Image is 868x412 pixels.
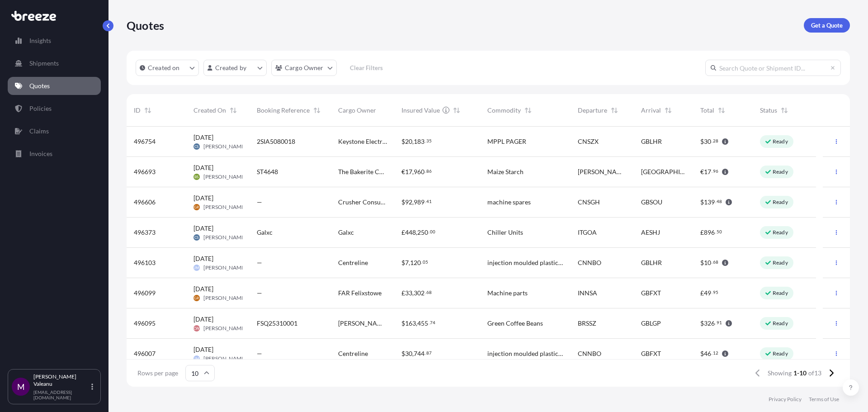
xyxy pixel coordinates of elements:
[194,294,199,303] span: GR
[578,258,601,267] span: CNNBO
[193,194,213,203] span: [DATE]
[228,105,239,116] button: Sort
[773,320,788,327] p: Ready
[134,258,156,267] span: 496103
[401,350,405,357] span: $
[417,320,428,327] span: 455
[193,345,213,354] span: [DATE]
[29,81,50,90] p: Quotes
[203,204,246,211] span: [PERSON_NAME]
[203,173,246,180] span: [PERSON_NAME]
[700,138,704,145] span: $
[193,163,213,172] span: [DATE]
[412,138,414,145] span: ,
[773,168,788,175] p: Ready
[760,106,777,115] span: Status
[193,106,226,115] span: Created On
[426,291,432,294] span: 68
[410,260,421,266] span: 120
[609,105,620,116] button: Sort
[641,106,661,115] span: Arrival
[773,138,788,145] p: Ready
[193,254,213,263] span: [DATE]
[523,105,533,116] button: Sort
[700,229,704,236] span: £
[641,167,686,176] span: [GEOGRAPHIC_DATA]
[401,169,405,175] span: €
[487,289,528,298] span: Machine parts
[704,229,715,236] span: 896
[8,77,101,95] a: Quotes
[426,200,432,203] span: 41
[405,229,416,236] span: 448
[405,199,412,205] span: 92
[487,137,526,146] span: MPPL PAGER
[338,289,382,298] span: FAR Felixstowe
[704,290,711,296] span: 49
[405,350,412,357] span: 30
[412,169,414,175] span: ,
[773,289,788,297] p: Ready
[194,172,198,181] span: BS
[341,61,392,75] button: Clear Filters
[426,170,432,173] span: 86
[487,228,523,237] span: Chiller Units
[715,230,716,233] span: .
[641,137,662,146] span: GBLHR
[700,169,704,175] span: €
[338,258,368,267] span: Centreline
[704,169,711,175] span: 17
[257,258,262,267] span: —
[416,229,417,236] span: ,
[769,396,802,403] a: Privacy Policy
[487,349,563,358] span: injection moulded plastic parts that will be assembled in the [GEOGRAPHIC_DATA] to make industria...
[809,396,839,403] p: Terms of Use
[203,143,246,150] span: [PERSON_NAME]
[134,289,156,298] span: 496099
[257,167,278,176] span: ST4648
[203,60,267,76] button: createdBy Filter options
[142,105,153,116] button: Sort
[350,63,383,72] p: Clear Filters
[405,320,416,327] span: 163
[134,319,156,328] span: 496095
[203,355,246,362] span: [PERSON_NAME]
[700,260,704,266] span: $
[193,224,213,233] span: [DATE]
[425,200,426,203] span: .
[811,21,843,30] p: Get a Quote
[578,319,596,328] span: BRSSZ
[311,105,322,116] button: Sort
[8,122,101,140] a: Claims
[578,289,597,298] span: INNSA
[338,228,354,237] span: Galxc
[405,260,409,266] span: 7
[338,319,387,328] span: [PERSON_NAME]
[409,260,410,266] span: ,
[193,315,213,324] span: [DATE]
[134,349,156,358] span: 496007
[425,291,426,294] span: .
[405,290,412,296] span: 33
[401,199,405,205] span: $
[641,198,662,207] span: GBSOU
[401,106,440,115] span: Insured Value
[338,198,387,207] span: Crusher Consumables
[8,54,101,72] a: Shipments
[773,350,788,357] p: Ready
[487,319,543,328] span: Green Coffee Beans
[717,230,722,233] span: 50
[779,105,790,116] button: Sort
[641,349,661,358] span: GBFXT
[773,229,788,236] p: Ready
[712,139,712,142] span: .
[487,106,521,115] span: Commodity
[712,260,712,264] span: .
[704,138,711,145] span: 30
[773,199,788,206] p: Ready
[194,233,198,242] span: CS
[338,167,387,176] span: The Bakerite Company
[712,291,712,294] span: .
[33,389,90,400] p: [EMAIL_ADDRESS][DOMAIN_NAME]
